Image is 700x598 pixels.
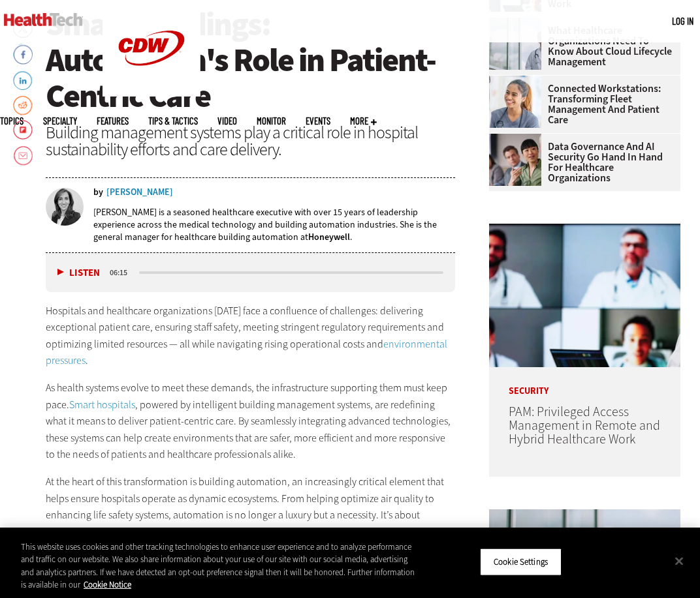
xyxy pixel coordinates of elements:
[489,83,673,125] a: Connected Workstations: Transforming Fleet Management and Patient Care
[489,134,541,186] img: woman discusses data governance
[257,116,286,126] a: MonITor
[93,206,455,243] p: [PERSON_NAME] is a seasoned healthcare executive with over 15 years of leadership experience acro...
[350,116,377,126] span: More
[46,124,455,158] div: Building management systems play a critical role in hospital sustainability efforts and care deli...
[43,116,77,126] span: Specialty
[84,579,131,590] a: More information about your privacy
[489,224,680,367] img: remote call with care team
[489,142,673,183] a: Data Governance and AI Security Go Hand in Hand for Healthcare Organizations
[46,253,455,292] div: media player
[46,188,84,226] img: Mansi Ranjan
[672,14,693,28] div: User menu
[106,188,173,197] a: [PERSON_NAME]
[509,403,660,448] a: PAM: Privileged Access Management in Remote and Hybrid Healthcare Work
[308,231,350,243] a: Honeywell
[97,116,129,126] a: Features
[148,116,198,126] a: Tips & Tactics
[46,473,455,557] p: At the heart of this transformation is building automation, an increasingly critical element that...
[108,267,137,278] div: duration
[93,188,103,197] span: by
[57,268,100,278] button: Listen
[672,15,693,27] a: Log in
[665,546,693,575] button: Close
[306,116,330,126] a: Events
[489,134,548,144] a: woman discusses data governance
[489,367,680,396] p: Security
[69,398,135,411] a: Smart hospitals
[480,548,562,576] button: Cookie Settings
[46,303,455,369] p: Hospitals and healthcare organizations [DATE] face a confluence of challenges: delivering excepti...
[4,13,83,26] img: Home
[217,116,237,126] a: Video
[103,86,200,100] a: CDW
[489,76,541,128] img: nurse smiling at patient
[46,380,455,463] p: As health systems evolve to meet these demands, the infrastructure supporting them must keep pace...
[21,541,420,591] div: This website uses cookies and other tracking technologies to enhance user experience and to analy...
